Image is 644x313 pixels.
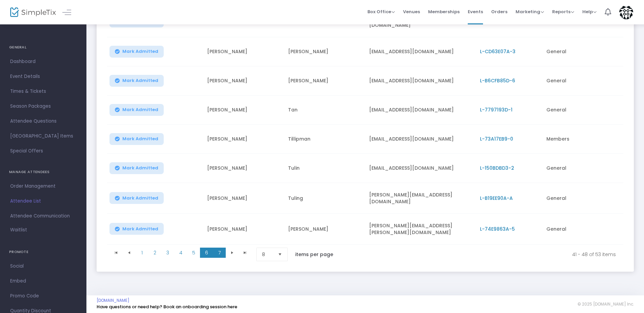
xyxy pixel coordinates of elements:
[213,248,226,258] span: Page 7
[239,248,251,258] span: Go to the last page
[10,117,76,126] span: Attendee Questions
[367,8,395,15] span: Box Office
[109,46,164,58] button: Mark Admitted
[10,182,76,191] span: Order Management
[126,250,132,255] span: Go to the previous page
[542,96,623,125] td: General
[428,3,460,20] span: Memberships
[97,298,129,303] a: [DOMAIN_NAME]
[262,251,273,258] span: 8
[10,147,76,155] span: Special Offers
[122,78,158,83] span: Mark Admitted
[365,183,476,214] td: [PERSON_NAME][EMAIL_ADDRESS][DOMAIN_NAME]
[552,8,574,15] span: Reports
[284,96,365,125] td: Tan
[542,37,623,66] td: General
[97,304,237,310] a: Have questions or need help? Book an onboarding session here
[109,104,164,116] button: Mark Admitted
[122,226,158,232] span: Mark Admitted
[10,227,27,233] span: Waitlist
[10,57,76,66] span: Dashboard
[122,165,158,171] span: Mark Admitted
[582,8,597,15] span: Help
[229,250,235,255] span: Go to the next page
[9,245,77,259] h4: PROMOTE
[480,106,512,113] span: L-7797193D-1
[347,248,616,261] kendo-pager-info: 41 - 48 of 53 items
[284,125,365,154] td: Tillipman
[203,183,284,214] td: [PERSON_NAME]
[114,250,119,255] span: Go to the first page
[10,197,76,206] span: Attendee List
[365,66,476,96] td: [EMAIL_ADDRESS][DOMAIN_NAME]
[10,72,76,81] span: Event Details
[110,248,123,258] span: Go to the first page
[468,3,483,20] span: Events
[275,248,285,261] button: Select
[365,214,476,245] td: [PERSON_NAME][EMAIL_ADDRESS][PERSON_NAME][DOMAIN_NAME]
[480,165,514,171] span: L-150BDBD3-2
[10,277,76,286] span: Embed
[10,102,76,111] span: Season Packages
[284,154,365,183] td: Tulin
[109,223,164,235] button: Mark Admitted
[109,192,164,204] button: Mark Admitted
[109,162,164,174] button: Mark Admitted
[187,248,200,258] span: Page 5
[480,226,515,232] span: L-74E9863A-5
[10,132,76,141] span: [GEOGRAPHIC_DATA] Items
[365,96,476,125] td: [EMAIL_ADDRESS][DOMAIN_NAME]
[491,3,507,20] span: Orders
[122,49,158,54] span: Mark Admitted
[480,195,513,202] span: L-B19EE90A-A
[10,262,76,271] span: Social
[109,133,164,145] button: Mark Admitted
[203,96,284,125] td: [PERSON_NAME]
[200,248,213,258] span: Page 6
[203,37,284,66] td: [PERSON_NAME]
[295,251,333,258] label: items per page
[403,3,420,20] span: Venues
[203,214,284,245] td: [PERSON_NAME]
[516,8,544,15] span: Marketing
[542,214,623,245] td: General
[284,37,365,66] td: [PERSON_NAME]
[480,135,513,142] span: L-73A17EB9-0
[480,48,516,55] span: L-CD63E07A-3
[203,125,284,154] td: [PERSON_NAME]
[10,292,76,300] span: Promo Code
[365,37,476,66] td: [EMAIL_ADDRESS][DOMAIN_NAME]
[284,214,365,245] td: [PERSON_NAME]
[542,125,623,154] td: Members
[203,66,284,96] td: [PERSON_NAME]
[242,250,248,255] span: Go to the last page
[109,75,164,87] button: Mark Admitted
[542,183,623,214] td: General
[542,66,623,96] td: General
[122,107,158,112] span: Mark Admitted
[174,248,187,258] span: Page 4
[10,212,76,221] span: Attendee Communication
[123,248,136,258] span: Go to the previous page
[148,248,161,258] span: Page 2
[365,125,476,154] td: [EMAIL_ADDRESS][DOMAIN_NAME]
[136,248,148,258] span: Page 1
[10,87,76,96] span: Times & Tickets
[122,136,158,142] span: Mark Admitted
[284,66,365,96] td: [PERSON_NAME]
[226,248,239,258] span: Go to the next page
[122,195,158,201] span: Mark Admitted
[161,248,174,258] span: Page 3
[9,165,77,179] h4: MANAGE ATTENDEES
[9,41,77,54] h4: GENERAL
[480,77,515,84] span: L-B6CFB85D-6
[542,154,623,183] td: General
[122,19,158,24] span: Mark Admitted
[284,183,365,214] td: Tuling
[578,301,634,307] span: © 2025 [DOMAIN_NAME] Inc.
[365,154,476,183] td: [EMAIL_ADDRESS][DOMAIN_NAME]
[203,154,284,183] td: [PERSON_NAME]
